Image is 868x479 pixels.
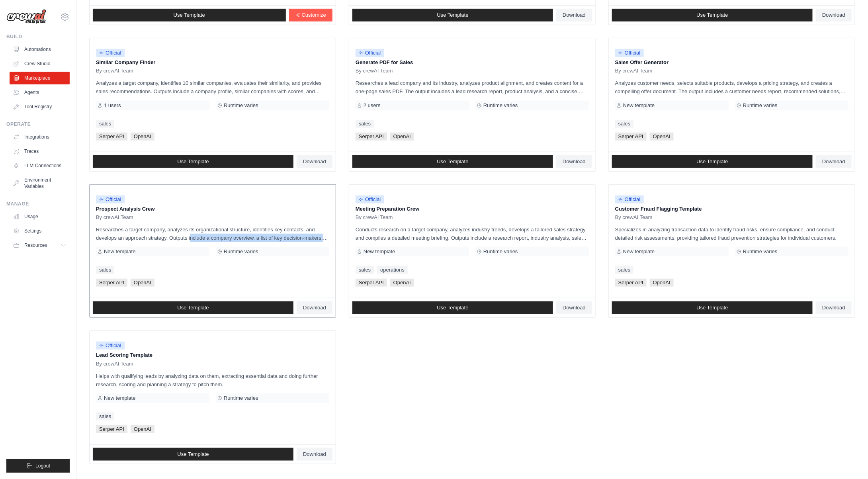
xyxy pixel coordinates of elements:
[743,102,778,109] span: Runtime varies
[6,459,70,473] button: Logout
[96,68,133,74] span: By crewAI Team
[10,43,70,56] a: Automations
[356,214,393,221] span: By crewAI Team
[556,301,592,314] a: Download
[96,214,133,221] span: By crewAI Team
[364,248,395,255] span: New template
[10,145,70,158] a: Traces
[10,72,70,84] a: Marketplace
[104,248,135,255] span: New template
[356,133,387,141] span: Serper API
[6,33,70,40] div: Build
[612,301,813,314] a: Use Template
[623,248,655,255] span: New template
[563,12,586,18] span: Download
[356,196,384,203] span: Official
[816,9,852,22] a: Download
[816,301,852,314] a: Download
[96,413,114,420] a: sales
[96,372,329,389] p: Helps with qualifying leads by analyzing data on them, extracting essential data and doing furthe...
[10,239,70,252] button: Resources
[612,155,813,168] a: Use Template
[743,248,778,255] span: Runtime varies
[356,59,589,66] p: Generate PDF for Sales
[612,9,813,22] a: Use Template
[289,9,332,22] a: Customize
[615,68,653,74] span: By crewAI Team
[6,201,70,207] div: Manage
[356,120,374,128] a: sales
[303,305,326,311] span: Download
[96,225,329,242] p: Researches a target company, analyzes its organizational structure, identifies key contacts, and ...
[177,158,209,165] span: Use Template
[364,102,381,109] span: 2 users
[356,205,589,213] p: Meeting Preparation Crew
[96,49,125,57] span: Official
[356,279,387,287] span: Serper API
[224,248,258,255] span: Runtime varies
[177,305,209,311] span: Use Template
[437,158,468,165] span: Use Template
[6,9,46,24] img: Logo
[10,159,70,172] a: LLM Connections
[623,102,655,109] span: New template
[615,59,848,66] p: Sales Offer Generator
[822,158,845,165] span: Download
[96,279,127,287] span: Serper API
[96,59,329,66] p: Similar Company Finder
[563,158,586,165] span: Download
[822,305,845,311] span: Download
[615,120,633,128] a: sales
[696,305,728,311] span: Use Template
[24,242,47,248] span: Resources
[563,305,586,311] span: Download
[615,49,644,57] span: Official
[377,266,408,274] a: operations
[96,351,329,359] p: Lead Scoring Template
[483,248,518,255] span: Runtime varies
[650,133,674,141] span: OpenAI
[352,301,553,314] a: Use Template
[297,301,332,314] a: Download
[10,225,70,237] a: Settings
[356,266,374,274] a: sales
[96,133,127,141] span: Serper API
[10,174,70,193] a: Environment Variables
[302,12,326,18] span: Customize
[10,57,70,70] a: Crew Studio
[174,12,205,18] span: Use Template
[356,68,393,74] span: By crewAI Team
[303,451,326,457] span: Download
[10,131,70,143] a: Integrations
[556,155,592,168] a: Download
[615,79,848,96] p: Analyzes customer needs, selects suitable products, develops a pricing strategy, and creates a co...
[224,102,258,109] span: Runtime varies
[131,425,154,433] span: OpenAI
[96,79,329,96] p: Analyzes a target company, identifies 10 similar companies, evaluates their similarity, and provi...
[822,12,845,18] span: Download
[93,155,293,168] a: Use Template
[96,120,114,128] a: sales
[131,279,154,287] span: OpenAI
[615,205,848,213] p: Customer Fraud Flagging Template
[96,342,125,350] span: Official
[615,133,647,141] span: Serper API
[615,266,633,274] a: sales
[696,158,728,165] span: Use Template
[816,155,852,168] a: Download
[352,155,553,168] a: Use Template
[650,279,674,287] span: OpenAI
[390,133,414,141] span: OpenAI
[615,196,644,203] span: Official
[356,225,589,242] p: Conducts research on a target company, analyzes industry trends, develops a tailored sales strate...
[356,49,384,57] span: Official
[615,279,647,287] span: Serper API
[356,79,589,96] p: Researches a lead company and its industry, analyzes product alignment, and creates content for a...
[93,301,293,314] a: Use Template
[93,9,286,22] a: Use Template
[35,463,50,469] span: Logout
[297,155,332,168] a: Download
[556,9,592,22] a: Download
[297,448,332,461] a: Download
[696,12,728,18] span: Use Template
